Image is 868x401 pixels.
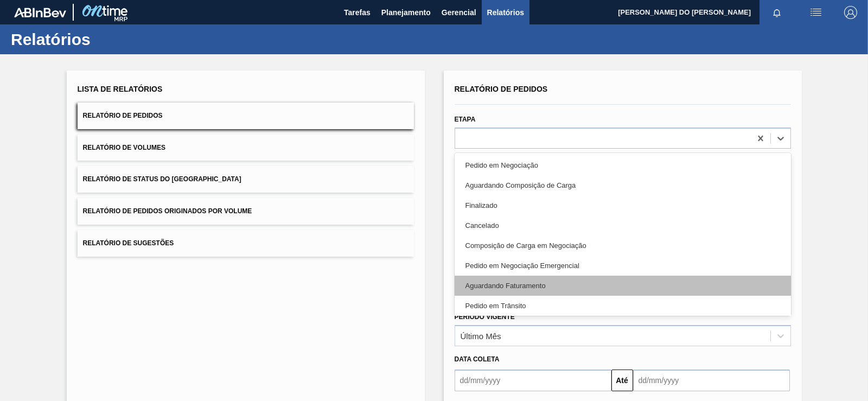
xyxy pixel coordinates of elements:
img: Logout [844,6,857,19]
div: Pedido em Negociação [455,155,791,175]
h1: Relatórios [11,33,203,46]
div: Composição de Carga em Negociação [455,235,791,256]
span: Relatório de Pedidos [455,85,548,93]
button: Relatório de Sugestões [78,230,414,257]
button: Relatório de Pedidos [78,103,414,129]
div: Aguardando Composição de Carga [455,175,791,195]
span: Relatório de Volumes [83,144,165,151]
span: Relatório de Pedidos Originados por Volume [83,207,252,215]
div: Pedido em Negociação Emergencial [455,256,791,276]
div: Aguardando Faturamento [455,276,791,296]
button: Relatório de Volumes [78,135,414,161]
button: Até [611,370,633,391]
span: Tarefas [344,6,371,19]
label: Período Vigente [455,313,515,321]
span: Relatório de Status do [GEOGRAPHIC_DATA] [83,175,241,183]
button: Relatório de Status do [GEOGRAPHIC_DATA] [78,166,414,193]
input: dd/mm/yyyy [633,370,790,391]
img: TNhmsLtSVTkK8tSr43FrP2fwEKptu5GPRR3wAAAABJRU5ErkJggg== [14,8,66,17]
button: Relatório de Pedidos Originados por Volume [78,198,414,225]
input: dd/mm/yyyy [455,370,611,391]
button: Notificações [759,5,794,20]
span: Relatório de Sugestões [83,239,174,247]
span: Lista de Relatórios [78,85,163,93]
div: Último Mês [461,331,501,340]
div: Finalizado [455,195,791,215]
img: userActions [809,6,822,19]
div: Cancelado [455,215,791,235]
span: Gerencial [442,6,476,19]
span: Data coleta [455,355,500,363]
label: Etapa [455,116,476,123]
div: Pedido em Trânsito [455,296,791,316]
span: Relatórios [487,6,524,19]
span: Relatório de Pedidos [83,112,163,119]
span: Planejamento [381,6,431,19]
